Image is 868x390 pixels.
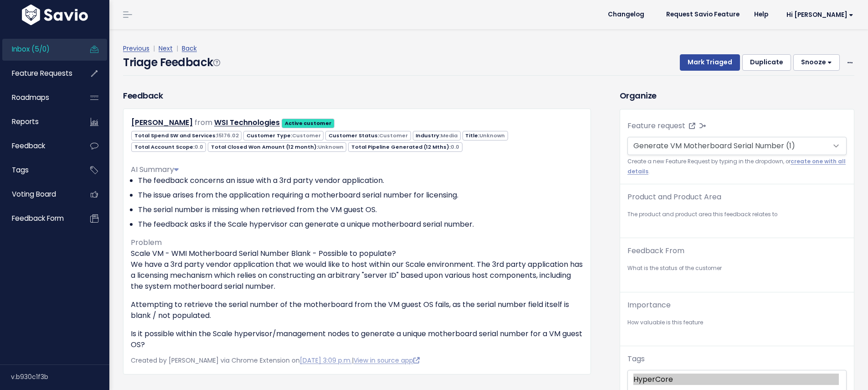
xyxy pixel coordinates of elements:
label: Tags [627,354,645,364]
p: Scale VM - WMI Motherboard Serial Number Blank - Possible to populate? We have a 3rd party vendor... [131,248,583,292]
img: logo-white.9d6f32f41409.svg [20,5,90,25]
span: Total Account Scope: [131,142,206,152]
span: Customer Status: [325,131,411,140]
span: Tags [12,165,29,175]
p: Attempting to retrieve the serial number of the motherboard from the VM guest OS fails, as the se... [131,299,583,321]
span: 0.0 [451,143,459,151]
span: Feedback [12,141,45,151]
p: Is it possible within the Scale hypervisor/management nodes to generate a unique motherboard seri... [131,328,583,350]
span: Problem [131,237,162,248]
label: Feedback From [627,245,684,256]
li: The feedback asks if the Scale hypervisor can generate a unique motherboard serial number. [138,219,583,230]
small: What is the status of the customer [627,264,847,273]
a: create one with all details [627,158,846,175]
a: Voting Board [2,184,76,205]
li: The serial number is missing when retrieved from the VM guest OS. [138,204,583,215]
button: Duplicate [742,54,791,71]
span: 15176.02 [217,132,239,139]
span: | [175,44,180,53]
button: Snooze [793,54,840,71]
button: Mark Triaged [680,54,740,71]
a: Feedback form [2,208,76,229]
a: Roadmaps [2,87,76,108]
option: HyperCore [633,374,839,385]
h3: Feedback [123,89,163,102]
span: Customer Type: [243,131,324,140]
a: View in source app [354,356,420,365]
a: Help [747,8,776,21]
a: Request Savio Feature [659,8,747,21]
span: Created by [PERSON_NAME] via Chrome Extension on | [131,356,420,365]
span: Title: [462,131,508,140]
label: Product and Product Area [627,192,721,203]
strong: Active customer [285,120,332,127]
span: Media [441,132,457,139]
label: Importance [627,300,671,311]
small: The product and product area this feedback relates to [627,210,847,219]
span: 0.0 [195,143,203,151]
a: Inbox (5/0) [2,39,76,60]
span: Industry: [413,131,461,140]
span: Voting Board [12,189,56,199]
small: Create a new Feature Request by typing in the dropdown, or . [627,157,847,177]
span: Inbox (5/0) [12,44,50,54]
a: Reports [2,111,76,132]
span: Total Pipeline Generated (12 Mths): [348,142,462,152]
a: [PERSON_NAME] [131,117,193,128]
small: How valuable is this feature [627,318,847,328]
span: Roadmaps [12,93,49,102]
li: The feedback concerns an issue with a 3rd party vendor application. [138,175,583,186]
span: Changelog [608,11,644,18]
span: Unknown [318,143,344,151]
span: AI Summary [131,164,179,175]
span: Hi [PERSON_NAME] [786,11,853,18]
a: WSI Technologies [214,117,280,128]
div: v.b930c1f3b [11,365,109,389]
h4: Triage Feedback [123,54,220,71]
a: Hi [PERSON_NAME] [776,8,861,22]
a: Next [159,44,173,53]
a: Feedback [2,135,76,156]
a: Previous [123,44,149,53]
label: Feature request [627,120,685,131]
a: Tags [2,160,76,181]
span: Total Closed Won Amount (12 month): [208,142,346,152]
span: Feature Requests [12,68,72,78]
span: Feedback form [12,213,64,223]
a: [DATE] 3:09 p.m. [300,356,352,365]
a: Back [182,44,197,53]
h3: Organize [620,89,854,102]
a: Feature Requests [2,63,76,84]
span: from [195,117,212,128]
span: Reports [12,117,39,126]
span: | [151,44,157,53]
li: The issue arises from the application requiring a motherboard serial number for licensing. [138,190,583,201]
span: Customer [379,132,408,139]
span: Unknown [479,132,505,139]
span: Total Spend SW and Services: [131,131,241,140]
span: Customer [292,132,321,139]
